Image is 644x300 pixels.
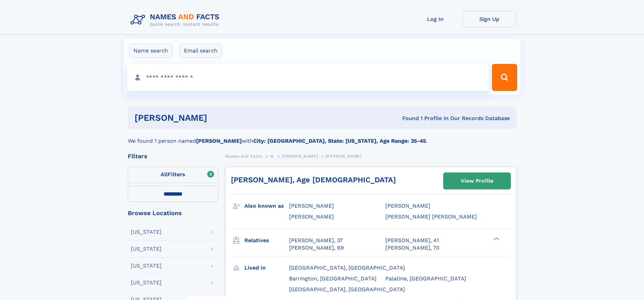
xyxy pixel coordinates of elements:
div: [US_STATE] [131,263,162,269]
span: [PERSON_NAME] [PERSON_NAME] [385,213,477,220]
div: We found 1 person named with . [128,129,517,145]
a: W [270,152,274,160]
span: W [270,154,274,159]
span: [PERSON_NAME] [289,213,334,220]
div: Filters [128,153,218,159]
div: [US_STATE] [131,246,162,252]
div: Found 1 Profile In Our Records Database [305,115,510,122]
a: [PERSON_NAME], 70 [385,244,439,252]
span: [PERSON_NAME] [385,203,430,209]
h3: Relatives [244,235,289,246]
b: City: [GEOGRAPHIC_DATA], State: [US_STATE], Age Range: 35-45 [253,138,426,144]
span: Palatine, [GEOGRAPHIC_DATA] [385,275,466,282]
a: [PERSON_NAME], 41 [385,237,439,244]
span: Barrington, [GEOGRAPHIC_DATA] [289,275,377,282]
h3: Lived in [244,262,289,274]
a: [PERSON_NAME], 69 [289,244,344,252]
a: [PERSON_NAME], 37 [289,237,343,244]
label: Name search [129,44,172,58]
span: All [161,171,168,178]
a: Names and Facts [225,152,262,160]
div: Browse Locations [128,210,218,216]
div: ❯ [492,236,500,241]
label: Filters [128,167,218,183]
label: Email search [180,44,222,58]
a: [PERSON_NAME] [282,152,318,160]
span: [GEOGRAPHIC_DATA], [GEOGRAPHIC_DATA] [289,264,405,271]
span: [PERSON_NAME] [282,154,318,159]
b: [PERSON_NAME] [196,138,242,144]
span: [PERSON_NAME] [326,154,362,159]
h3: Also known as [244,200,289,212]
span: [PERSON_NAME] [289,203,334,209]
a: Sign Up [462,11,517,27]
a: [PERSON_NAME], Age [DEMOGRAPHIC_DATA] [231,176,396,184]
div: View Profile [461,173,493,189]
div: [US_STATE] [131,229,162,235]
a: Log In [408,11,462,27]
div: [US_STATE] [131,280,162,285]
span: [GEOGRAPHIC_DATA], [GEOGRAPHIC_DATA] [289,286,405,293]
button: Search Button [492,64,517,91]
img: Logo Names and Facts [128,11,225,29]
input: search input [127,64,489,91]
a: View Profile [444,173,510,189]
h1: [PERSON_NAME] [135,114,305,122]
